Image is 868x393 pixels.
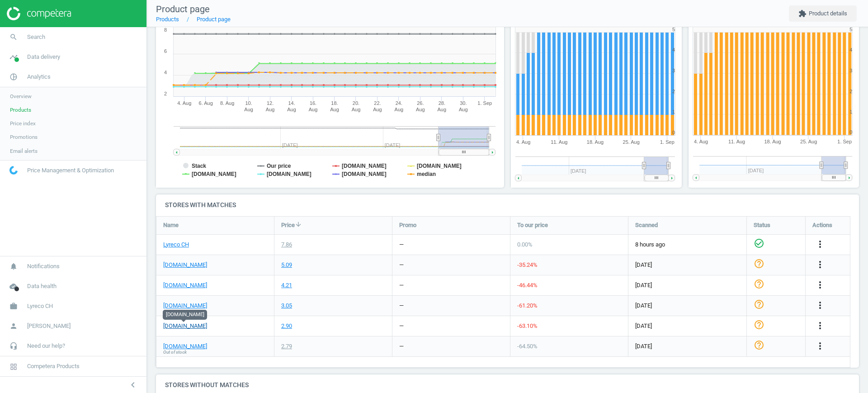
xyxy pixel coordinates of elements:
[815,320,826,331] i: more_vert
[163,349,187,355] span: Out of stock
[460,100,467,106] tspan: 30.
[163,342,207,350] a: [DOMAIN_NAME]
[396,100,402,106] tspan: 24.
[10,133,38,141] span: Promotions
[417,171,436,177] tspan: median
[439,100,445,106] tspan: 28.
[754,238,764,249] i: check_circle_outline
[849,47,852,52] text: 4
[849,27,852,32] text: 5
[798,9,807,18] i: extension
[330,107,339,112] tspan: Aug
[417,163,462,169] tspan: [DOMAIN_NAME]
[849,130,852,135] text: 0
[156,194,859,216] h4: Stores with matches
[849,109,852,114] text: 1
[672,27,675,32] text: 5
[815,259,826,270] i: more_vert
[10,106,31,114] span: Products
[27,166,114,175] span: Price Management & Optimization
[399,221,416,229] span: Promo
[373,107,382,112] tspan: Aug
[838,139,852,145] tspan: 1. Sep
[163,281,207,289] a: [DOMAIN_NAME]
[635,281,740,289] span: [DATE]
[281,261,292,269] div: 5.09
[815,239,826,251] button: more_vert
[197,16,231,23] a: Product page
[672,109,675,114] text: 1
[849,89,852,94] text: 2
[164,70,167,75] text: 4
[267,171,311,177] tspan: [DOMAIN_NAME]
[27,73,51,81] span: Analytics
[27,53,60,61] span: Data delivery
[27,282,57,290] span: Data health
[660,139,675,145] tspan: 1. Sep
[477,100,492,106] tspan: 1. Sep
[754,221,770,229] span: Status
[163,241,189,249] a: Lyreco CH
[5,258,22,275] i: notifications
[27,302,53,310] span: Lyreco CH
[395,107,404,112] tspan: Aug
[127,379,138,390] i: chevron_left
[812,221,832,229] span: Actions
[220,100,234,106] tspan: 8. Aug
[551,139,567,145] tspan: 11. Aug
[517,302,538,309] span: -61.20 %
[27,33,45,41] span: Search
[281,241,292,249] div: 7.86
[635,221,658,229] span: Scanned
[310,100,316,106] tspan: 16.
[5,278,22,295] i: cloud_done
[694,139,708,145] tspan: 4. Aug
[267,100,274,106] tspan: 12.
[517,221,548,229] span: To our price
[266,107,275,112] tspan: Aug
[342,171,387,177] tspan: [DOMAIN_NAME]
[353,100,359,106] tspan: 20.
[163,261,207,269] a: [DOMAIN_NAME]
[164,27,167,33] text: 8
[789,5,857,22] button: extensionProduct details
[815,300,826,311] i: more_vert
[399,342,404,350] div: —
[192,171,236,177] tspan: [DOMAIN_NAME]
[177,100,191,106] tspan: 4. Aug
[815,300,826,312] button: more_vert
[309,107,318,112] tspan: Aug
[288,100,295,106] tspan: 14.
[728,139,745,145] tspan: 11. Aug
[399,322,404,330] div: —
[295,221,302,228] i: arrow_downward
[281,322,292,330] div: 2.90
[672,47,675,52] text: 4
[623,139,640,145] tspan: 25. Aug
[417,100,424,106] tspan: 26.
[10,120,36,127] span: Price index
[399,241,404,249] div: —
[5,68,22,85] i: pie_chart_outlined
[517,282,538,289] span: -46.44 %
[9,166,18,175] img: wGWNvw8QSZomAAAAABJRU5ErkJggg==
[635,342,740,350] span: [DATE]
[7,7,71,20] img: ajHJNr6hYgQAAAAASUVORK5CYII=
[635,322,740,330] span: [DATE]
[163,302,207,310] a: [DOMAIN_NAME]
[635,261,740,269] span: [DATE]
[849,68,852,73] text: 3
[5,28,22,46] i: search
[815,279,826,290] i: more_vert
[815,239,826,250] i: more_vert
[5,337,22,355] i: headset_mic
[156,16,179,23] a: Products
[815,279,826,291] button: more_vert
[815,341,826,352] button: more_vert
[672,89,675,94] text: 2
[374,100,381,106] tspan: 22.
[10,93,32,100] span: Overview
[635,302,740,310] span: [DATE]
[516,139,530,145] tspan: 4. Aug
[754,319,764,330] i: help_outline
